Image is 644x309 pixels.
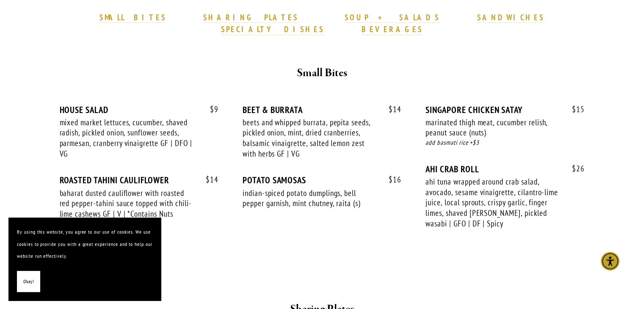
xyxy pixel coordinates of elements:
div: baharat dusted cauliflower with roasted red pepper-tahini sauce topped with chili-lime cashews GF... [60,188,194,219]
div: beets and whipped burrata, pepita seeds, pickled onion, mint, dried cranberries, balsamic vinaigr... [243,117,377,159]
div: Accessibility Menu [601,252,619,270]
div: marinated thigh meat, cucumber relish, peanut sauce (nuts) [426,117,560,138]
span: 15 [564,105,585,114]
div: ROASTED TAHINI CAULIFLOWER [60,175,218,185]
p: By using this website, you agree to our use of cookies. We use cookies to provide you with a grea... [17,226,152,262]
span: 14 [197,175,218,185]
a: SMALL BITES [100,12,166,23]
span: $ [206,174,210,185]
strong: SOUP + SALADS [345,12,439,22]
strong: BEVERAGES [362,24,423,34]
div: POTATO SAMOSAS [243,175,401,185]
div: mixed market lettuces, cucumber, shaved radish, pickled onion, sunflower seeds, parmesan, cranber... [60,117,194,159]
span: $ [389,174,393,185]
span: 26 [564,164,585,174]
div: indian-spiced potato dumplings, bell pepper garnish, mint chutney, raita (s) [243,188,377,209]
section: Cookie banner [8,218,161,301]
div: HOUSE SALAD [60,105,218,115]
strong: SPECIALTY DISHES [221,24,324,34]
span: $ [210,104,214,114]
a: SANDWICHES [477,12,545,23]
strong: SMALL BITES [100,12,166,22]
span: $ [572,104,576,114]
span: 14 [380,105,401,114]
strong: SANDWICHES [477,12,545,22]
span: Okay! [23,276,34,288]
span: $ [572,163,576,174]
div: ahi tuna wrapped around crab salad, avocado, sesame vinaigrette, cilantro-lime juice, local sprou... [426,177,560,229]
div: add basmati rice +$3 [426,138,584,148]
button: Okay! [17,271,40,292]
a: SOUP + SALADS [345,12,439,23]
span: 9 [202,105,218,114]
div: BEET & BURRATA [243,105,401,115]
strong: Small Bites [297,66,347,80]
a: SPECIALTY DISHES [221,24,324,35]
a: SHARING PLATES [203,12,298,23]
a: BEVERAGES [362,24,423,35]
div: SINGAPORE CHICKEN SATAY [426,105,584,115]
span: 16 [380,175,401,185]
span: $ [389,104,393,114]
strong: SHARING PLATES [203,12,298,22]
div: AHI CRAB ROLL [426,164,584,174]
